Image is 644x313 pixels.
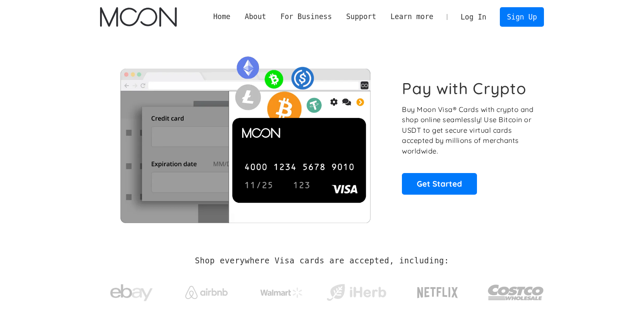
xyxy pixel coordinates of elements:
img: Airbnb [185,286,228,299]
img: Moon Cards let you spend your crypto anywhere Visa is accepted. [100,50,390,223]
a: Walmart [250,279,313,302]
h1: Pay with Crypto [402,79,527,98]
div: Support [339,11,383,22]
a: Netflix [400,274,476,307]
div: Learn more [383,11,440,22]
img: iHerb [325,282,388,304]
a: ebay [100,271,163,310]
img: Walmart [260,288,303,298]
div: Learn more [390,11,433,22]
div: Support [346,11,376,22]
h2: Shop everywhere Visa cards are accepted, including: [195,256,449,265]
div: For Business [280,11,332,22]
a: Costco [488,268,544,313]
a: iHerb [325,273,388,308]
a: home [100,7,177,27]
img: Moon Logo [100,7,177,27]
img: Costco [488,277,544,308]
a: Log In [454,8,493,26]
div: For Business [273,11,339,22]
a: Sign Up [500,7,544,26]
a: Airbnb [175,277,238,303]
p: Buy Moon Visa® Cards with crypto and shop online seamlessly! Use Bitcoin or USDT to get secure vi... [402,104,535,156]
img: Netflix [416,282,459,303]
a: Home [206,11,237,22]
a: Get Started [402,173,477,194]
div: About [245,11,266,22]
img: ebay [110,279,153,306]
div: About [237,11,273,22]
